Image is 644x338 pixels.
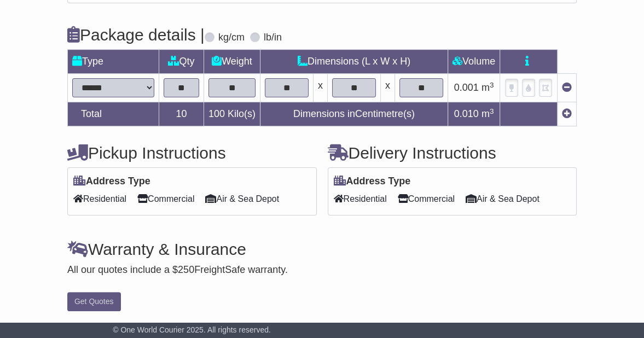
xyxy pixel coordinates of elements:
[562,82,572,93] a: Remove this item
[159,102,204,126] td: 10
[67,102,159,126] td: Total
[481,108,494,119] span: m
[334,176,411,188] label: Address Type
[398,190,455,207] span: Commercial
[137,190,194,207] span: Commercial
[466,190,539,207] span: Air & Sea Depot
[67,264,577,276] div: All our quotes include a $ FreightSafe warranty.
[73,190,126,207] span: Residential
[204,102,260,126] td: Kilo(s)
[264,32,282,44] label: lb/in
[562,108,572,119] a: Add new item
[113,325,271,334] span: © One World Courier 2025. All rights reserved.
[73,176,150,188] label: Address Type
[67,144,317,162] h4: Pickup Instructions
[208,108,225,119] span: 100
[159,50,204,74] td: Qty
[490,81,494,89] sup: 3
[328,144,577,162] h4: Delivery Instructions
[448,50,500,74] td: Volume
[67,26,205,44] h4: Package details |
[454,82,479,93] span: 0.001
[67,50,159,74] td: Type
[260,50,448,74] td: Dimensions (L x W x H)
[204,50,260,74] td: Weight
[490,107,494,115] sup: 3
[205,190,279,207] span: Air & Sea Depot
[67,292,121,311] button: Get Quotes
[218,32,245,44] label: kg/cm
[481,82,494,93] span: m
[334,190,387,207] span: Residential
[454,108,479,119] span: 0.010
[314,74,328,102] td: x
[178,264,194,275] span: 250
[67,240,577,258] h4: Warranty & Insurance
[381,74,395,102] td: x
[260,102,448,126] td: Dimensions in Centimetre(s)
